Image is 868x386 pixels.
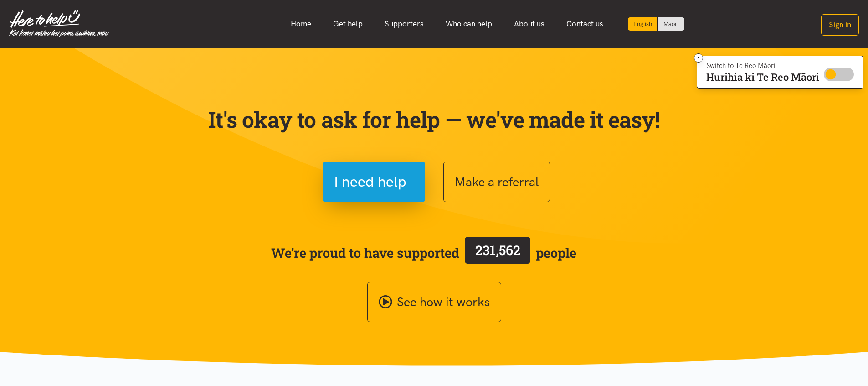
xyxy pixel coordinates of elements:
span: 231,562 [475,241,520,259]
div: Language toggle [628,17,684,31]
a: Get help [322,14,374,34]
button: Sign in [821,14,859,36]
p: Switch to Te Reo Māori [706,63,819,68]
a: See how it works [367,282,501,323]
a: Who can help [435,14,503,34]
span: We’re proud to have supported people [271,235,576,271]
a: About us [503,14,555,34]
div: Current language [628,17,658,31]
img: Home [9,10,109,37]
a: Home [280,14,322,34]
a: Contact us [555,14,614,34]
a: Switch to Te Reo Māori [658,17,684,31]
a: 231,562 [459,235,536,271]
button: I need help [323,162,425,202]
p: Hurihia ki Te Reo Māori [706,73,819,81]
span: I need help [334,170,406,193]
a: Supporters [374,14,435,34]
button: Make a referral [443,162,550,202]
p: It's okay to ask for help — we've made it easy! [206,106,662,133]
